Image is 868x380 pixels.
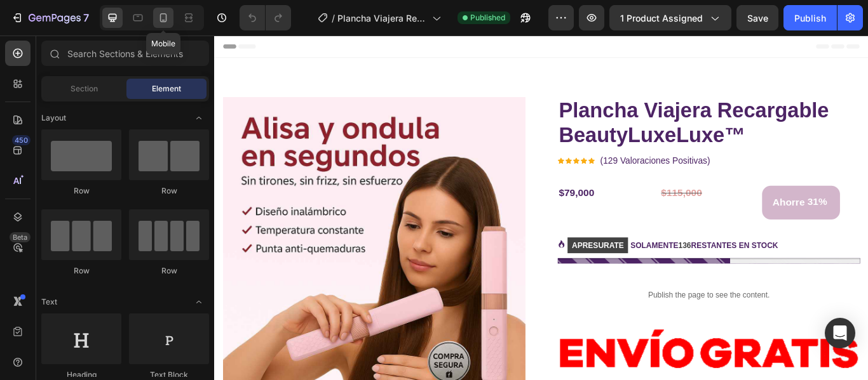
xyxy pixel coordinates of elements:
[12,135,31,145] div: 450
[83,10,89,25] p: 7
[736,5,778,30] button: Save
[649,185,690,204] div: Ahorre
[541,239,555,249] span: 136
[400,296,753,310] p: Publish the page to see the content.
[129,265,209,277] div: Row
[5,5,95,30] button: 7
[41,265,121,277] div: Row
[41,112,66,124] span: Layout
[41,296,57,308] span: Text
[794,11,826,25] div: Publish
[747,13,768,23] span: Save
[450,138,578,154] p: (129 Valoraciones Positivas)
[620,11,703,25] span: 1 product assigned
[240,5,291,30] div: Undo/Redo
[412,235,657,254] p: SOLAMENTE RESTANTES EN STOCK
[41,185,121,197] div: Row
[412,235,482,254] mark: APRESURATE
[825,318,855,348] div: Open Intercom Messenger
[41,41,209,66] input: Search Sections & Elements
[152,83,181,95] span: Element
[470,12,505,23] span: Published
[783,5,837,30] button: Publish
[332,11,335,25] span: /
[189,108,209,128] span: Toggle open
[10,232,31,242] div: Beta
[400,72,753,132] h2: Plancha Viajera Recargable BeautyLuxeLuxe™
[337,11,427,25] span: Plancha Viajera Recargable BeautyLuxeLuxe™
[690,185,715,202] div: 31%
[520,175,634,192] div: $115,000
[400,175,515,192] div: $79,000
[189,292,209,312] span: Toggle open
[129,185,209,197] div: Row
[71,83,98,95] span: Section
[609,5,731,30] button: 1 product assigned
[214,36,868,380] iframe: Design area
